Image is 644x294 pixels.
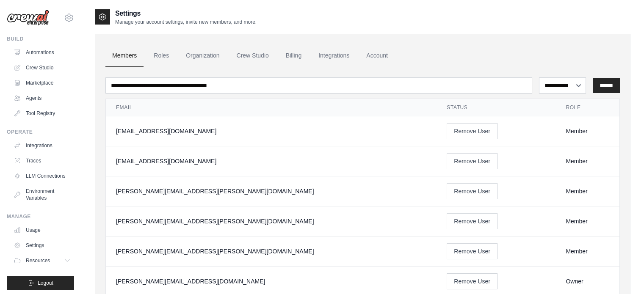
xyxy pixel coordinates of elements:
a: Crew Studio [230,44,276,67]
div: Manage [7,213,74,220]
div: Member [566,247,609,256]
button: Remove User [447,153,498,169]
a: Crew Studio [10,61,74,74]
button: Resources [10,254,74,267]
span: Logout [38,280,53,286]
h2: Settings [115,8,257,19]
a: Tool Registry [10,107,74,120]
div: [EMAIL_ADDRESS][DOMAIN_NAME] [116,127,426,135]
div: Member [566,127,609,135]
a: Integrations [312,44,356,67]
div: Operate [7,129,74,135]
button: Remove User [447,243,498,259]
button: Logout [7,276,74,290]
a: Agents [10,91,74,105]
a: Members [105,44,144,67]
a: LLM Connections [10,169,74,183]
button: Remove User [447,123,498,139]
div: [EMAIL_ADDRESS][DOMAIN_NAME] [116,157,426,165]
div: [PERSON_NAME][EMAIL_ADDRESS][PERSON_NAME][DOMAIN_NAME] [116,217,426,225]
a: Integrations [10,139,74,152]
button: Remove User [447,183,498,199]
a: Traces [10,154,74,168]
th: Status [437,99,556,116]
div: Member [566,187,609,195]
a: Organization [179,44,226,67]
div: Member [566,217,609,225]
a: Automations [10,46,74,59]
a: Roles [147,44,176,67]
a: Billing [279,44,308,67]
div: Build [7,36,74,42]
div: [PERSON_NAME][EMAIL_ADDRESS][DOMAIN_NAME] [116,277,426,286]
a: Marketplace [10,76,74,90]
a: Usage [10,223,74,237]
a: Environment Variables [10,184,74,205]
button: Remove User [447,213,498,229]
span: Resources [26,257,50,264]
p: Manage your account settings, invite new members, and more. [115,19,257,25]
th: Email [106,99,437,116]
div: [PERSON_NAME][EMAIL_ADDRESS][PERSON_NAME][DOMAIN_NAME] [116,247,426,256]
div: Owner [566,277,609,286]
th: Role [556,99,619,116]
img: Logo [7,10,49,26]
div: Member [566,157,609,165]
div: [PERSON_NAME][EMAIL_ADDRESS][PERSON_NAME][DOMAIN_NAME] [116,187,426,195]
a: Settings [10,239,74,252]
button: Remove User [447,273,498,289]
a: Account [359,44,395,67]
